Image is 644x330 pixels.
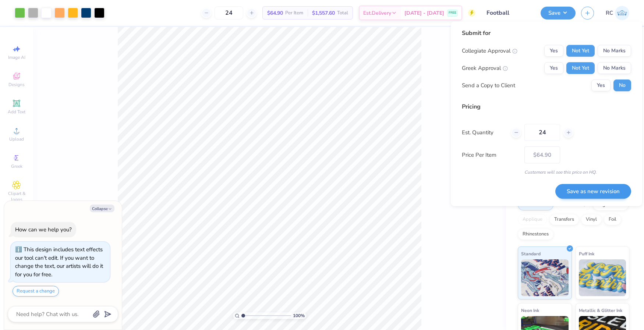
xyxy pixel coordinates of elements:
[555,184,631,199] button: Save as new revision
[544,62,563,74] button: Yes
[544,45,563,57] button: Yes
[579,306,622,314] span: Metallic & Glitter Ink
[462,47,517,55] div: Collegiate Approval
[312,9,335,17] span: $1,557.60
[615,6,629,20] img: Rylee Cheney
[613,79,631,91] button: No
[598,45,631,57] button: No Marks
[566,45,595,57] button: Not Yet
[591,79,611,91] button: Yes
[337,9,348,17] span: Total
[404,9,444,17] span: [DATE] - [DATE]
[518,214,547,225] div: Applique
[541,7,576,19] button: Save
[579,259,626,296] img: Puff Ink
[15,226,72,233] div: How can we help you?
[598,62,631,74] button: No Marks
[15,246,103,278] div: This design includes text effects our tool can't edit. If you want to change the text, our artist...
[521,250,541,258] span: Standard
[606,9,613,17] span: RC
[521,306,539,314] span: Neon Ink
[13,286,59,297] button: Request a change
[363,9,391,17] span: Est. Delivery
[462,169,631,175] div: Customers will see this price on HQ.
[579,250,594,258] span: Puff Ink
[606,6,629,20] a: RC
[462,81,515,90] div: Send a Copy to Client
[462,64,508,72] div: Greek Approval
[462,102,631,111] div: Pricing
[8,82,25,88] span: Designs
[90,205,114,212] button: Collapse
[462,151,519,159] label: Price Per Item
[518,229,553,240] div: Rhinestones
[267,9,283,17] span: $64.90
[11,163,22,169] span: Greek
[549,214,579,225] div: Transfers
[9,136,24,142] span: Upload
[566,62,595,74] button: Not Yet
[604,214,621,225] div: Foil
[581,214,602,225] div: Vinyl
[524,124,560,141] input: – –
[462,29,631,38] div: Submit for
[481,6,535,20] input: Untitled Design
[462,128,506,137] label: Est. Quantity
[293,312,305,319] span: 100 %
[8,109,25,115] span: Add Text
[8,54,25,60] span: Image AI
[215,6,243,19] input: – –
[285,9,303,17] span: Per Item
[521,259,569,296] img: Standard
[4,191,29,202] span: Clipart & logos
[449,10,456,15] span: FREE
